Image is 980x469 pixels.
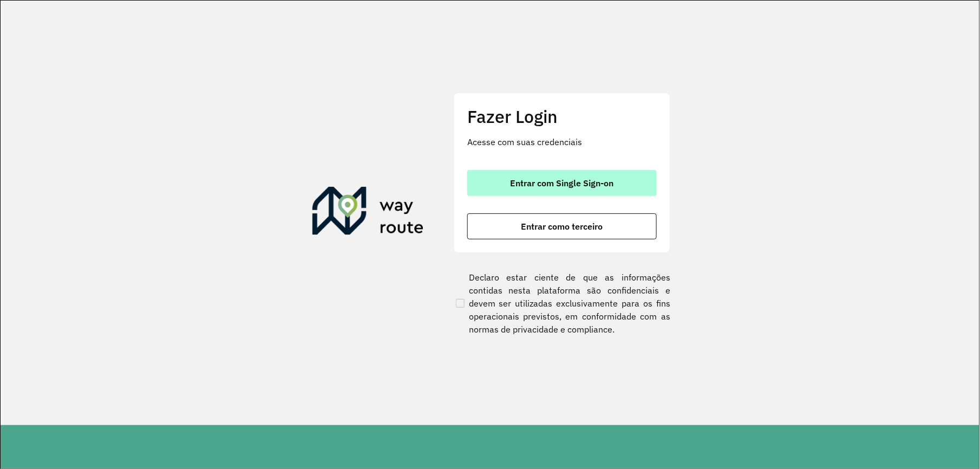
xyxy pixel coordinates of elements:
h2: Fazer Login [467,106,657,127]
button: button [467,170,657,196]
label: Declaro estar ciente de que as informações contidas nesta plataforma são confidenciais e devem se... [454,271,670,336]
span: Entrar como terceiro [521,222,603,231]
span: Entrar com Single Sign-on [511,179,614,187]
p: Acesse com suas credenciais [467,135,657,148]
button: button [467,213,657,239]
img: Roteirizador AmbevTech [312,187,424,239]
